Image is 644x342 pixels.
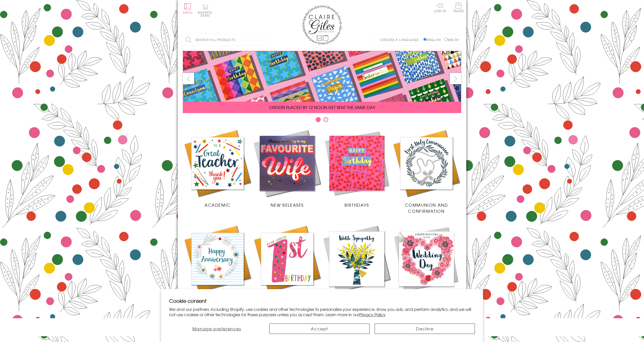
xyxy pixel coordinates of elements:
[323,117,328,122] button: Carousel Page 2
[192,326,241,332] span: Manage preferences
[450,73,461,84] button: next
[345,202,369,208] span: Birthdays
[423,37,443,42] label: English
[169,324,264,334] button: Manage preferences
[198,4,212,17] button: Basket0 items
[375,324,475,334] button: Decline
[271,202,304,208] span: New Releases
[269,104,375,110] span: ORDERS PLACED BY 12 NOON GET SENT THE SAME DAY
[453,3,464,13] a: Trade
[183,73,194,84] button: prev
[183,117,461,125] div: Carousel Pagination
[183,3,193,14] button: Menu
[359,311,386,317] a: Privacy Policy
[453,3,464,12] span: Trade
[392,224,461,304] a: Wedding Occasions
[169,297,475,304] h2: Cookie consent
[269,324,370,334] button: Accept
[183,34,271,46] input: Search all products
[200,10,212,18] span: 0 items
[322,129,392,208] a: Birthdays
[183,129,252,208] a: Academic
[183,10,193,15] span: Menu
[316,117,321,122] button: Carousel Page 1 (Current Slide)
[322,224,392,304] a: Sympathy
[444,38,448,41] input: Welsh
[392,129,461,214] a: Communion and Confirmation
[205,202,231,208] span: Academic
[252,129,322,208] a: New Releases
[302,5,342,45] img: Claire Giles Greetings Cards
[405,202,448,214] span: Communion and Confirmation
[380,37,422,42] p: Choose a language:
[266,34,271,46] input: Search
[183,224,252,304] a: Anniversary
[444,37,459,42] label: Welsh
[434,3,446,12] a: Log In
[169,307,475,317] p: We and our partners, including Shopify, use cookies and other technologies to personalize your ex...
[252,224,322,304] a: Age Cards
[423,38,427,41] input: English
